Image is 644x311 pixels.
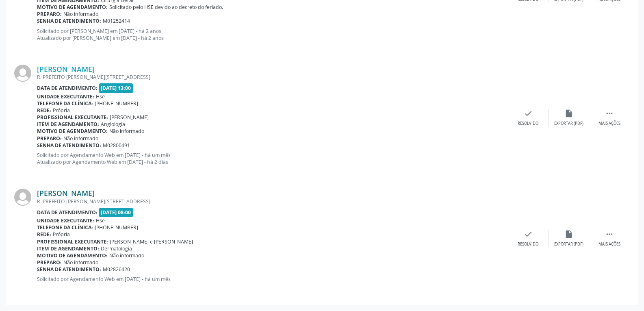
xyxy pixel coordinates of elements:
[53,231,70,238] span: Própria
[37,231,51,238] b: Rede:
[95,224,138,231] span: [PHONE_NUMBER]
[605,230,614,239] i: 
[110,238,193,245] span: [PERSON_NAME] e [PERSON_NAME]
[96,93,105,100] span: Hse
[103,17,130,24] span: M01252414
[96,217,105,224] span: Hse
[37,224,93,231] b: Telefone da clínica:
[14,65,31,82] img: img
[95,100,138,107] span: [PHONE_NUMBER]
[37,245,99,252] b: Item de agendamento:
[63,259,98,266] span: Não informado
[598,241,620,247] div: Mais ações
[109,128,144,135] span: Não informado
[598,121,620,126] div: Mais ações
[37,114,108,121] b: Profissional executante:
[101,121,125,128] span: Angiologia
[524,109,533,118] i: check
[37,252,108,259] b: Motivo de agendamento:
[37,28,508,41] p: Solicitado por [PERSON_NAME] em [DATE] - há 2 anos Atualizado por [PERSON_NAME] em [DATE] - há 2 ...
[37,209,98,216] b: Data de atendimento:
[110,114,149,121] span: [PERSON_NAME]
[37,100,93,107] b: Telefone da clínica:
[37,11,62,17] b: Preparo:
[554,241,583,247] div: Exportar (PDF)
[554,121,583,126] div: Exportar (PDF)
[37,276,508,283] p: Solicitado por Agendamento Web em [DATE] - há um mês
[518,241,538,247] div: Resolvido
[37,65,95,74] a: [PERSON_NAME]
[564,230,573,239] i: insert_drive_file
[63,11,98,17] span: Não informado
[99,83,133,93] span: [DATE] 13:00
[14,189,31,206] img: img
[103,266,130,273] span: M02826420
[37,217,94,224] b: Unidade executante:
[109,252,144,259] span: Não informado
[524,230,533,239] i: check
[37,4,108,11] b: Motivo de agendamento:
[564,109,573,118] i: insert_drive_file
[37,152,508,165] p: Solicitado por Agendamento Web em [DATE] - há um mês Atualizado por Agendamento Web em [DATE] - h...
[37,17,101,24] b: Senha de atendimento:
[103,142,130,149] span: M02800491
[99,208,133,217] span: [DATE] 08:00
[37,142,101,149] b: Senha de atendimento:
[605,109,614,118] i: 
[37,198,508,205] div: R. PREFEITO [PERSON_NAME][STREET_ADDRESS]
[37,135,62,142] b: Preparo:
[37,121,99,128] b: Item de agendamento:
[37,238,108,245] b: Profissional executante:
[37,259,62,266] b: Preparo:
[518,121,538,126] div: Resolvido
[101,245,132,252] span: Dermatologia
[109,4,223,11] span: Solicitado pelo HSE devido ao decreto do feriado.
[37,128,108,135] b: Motivo de agendamento:
[53,107,70,114] span: Própria
[37,266,101,273] b: Senha de atendimento:
[37,93,94,100] b: Unidade executante:
[37,85,98,91] b: Data de atendimento:
[37,189,95,198] a: [PERSON_NAME]
[63,135,98,142] span: Não informado
[37,107,51,114] b: Rede:
[37,74,508,80] div: R. PREFEITO [PERSON_NAME][STREET_ADDRESS]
